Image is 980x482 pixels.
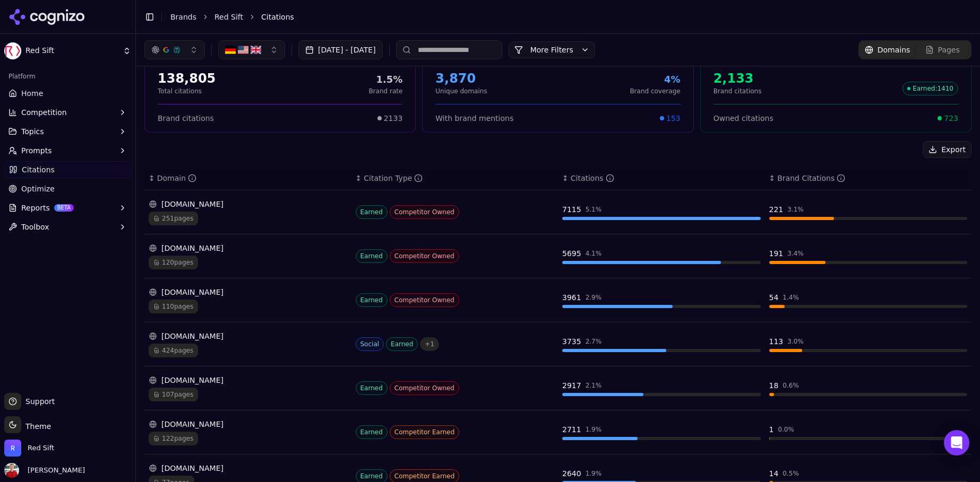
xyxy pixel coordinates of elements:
[562,468,581,479] div: 2640
[4,440,54,457] button: Open organization switcher
[420,337,439,351] span: + 1
[238,45,248,55] img: United States
[787,205,804,214] div: 3.1 %
[356,381,388,395] span: Earned
[356,337,384,351] span: Social
[4,85,131,102] a: Home
[923,141,972,158] button: Export
[4,42,21,59] img: Red Sift
[4,218,131,235] button: Toolbox
[364,173,423,183] div: Citation Type
[356,205,388,219] span: Earned
[149,287,347,297] div: [DOMAIN_NAME]
[713,113,773,124] span: Owned citations
[225,45,236,55] img: Germany
[777,173,845,183] div: Brand Citations
[769,204,784,215] div: 221
[386,337,418,351] span: Earned
[4,104,131,121] button: Competition
[4,199,131,216] button: ReportsBETA
[390,425,460,439] span: Competitor Earned
[4,142,131,159] button: Prompts
[251,45,261,55] img: United Kingdom
[170,13,196,21] a: Brands
[21,126,44,137] span: Topics
[4,440,21,457] img: Red Sift
[356,173,554,183] div: ↕Citation Type
[214,12,243,22] a: Red Sift
[368,87,402,95] p: Brand rate
[938,45,960,55] span: Pages
[783,381,799,390] div: 0.6 %
[21,145,52,156] span: Prompts
[769,336,784,347] div: 113
[21,396,55,407] span: Support
[509,41,595,58] button: More Filters
[54,204,74,212] span: BETA
[298,40,383,59] button: [DATE] - [DATE]
[787,249,804,258] div: 3.4 %
[769,468,779,479] div: 14
[944,113,958,124] span: 723
[158,87,216,95] p: Total citations
[586,293,602,302] div: 2.9 %
[558,166,765,190] th: totalCitationCount
[666,113,681,124] span: 153
[149,388,198,401] span: 107 pages
[4,68,131,85] div: Platform
[149,243,347,253] div: [DOMAIN_NAME]
[149,375,347,385] div: [DOMAIN_NAME]
[765,166,972,190] th: brandCitationCount
[158,113,214,124] span: Brand citations
[149,344,198,357] span: 424 pages
[149,463,347,474] div: [DOMAIN_NAME]
[562,336,581,347] div: 3735
[562,248,581,259] div: 5695
[562,424,581,435] div: 2711
[586,425,602,434] div: 1.9 %
[586,469,602,478] div: 1.9 %
[25,46,118,56] span: Red Sift
[21,88,43,99] span: Home
[261,12,294,22] span: Citations
[435,113,513,124] span: With brand mentions
[149,199,347,209] div: [DOMAIN_NAME]
[390,205,459,219] span: Competitor Owned
[356,293,388,307] span: Earned
[149,256,198,269] span: 120 pages
[149,173,347,183] div: ↕Domain
[390,381,459,395] span: Competitor Owned
[368,72,402,87] div: 1.5%
[713,87,762,95] p: Brand citations
[586,205,602,214] div: 5.1 %
[778,425,794,434] div: 0.0 %
[170,12,950,22] nav: breadcrumb
[149,331,347,341] div: [DOMAIN_NAME]
[4,463,19,478] img: Jack Lilley
[586,381,602,390] div: 2.1 %
[356,249,388,263] span: Earned
[4,123,131,140] button: Topics
[390,293,459,307] span: Competitor Owned
[28,443,54,453] span: Red Sift
[149,432,198,445] span: 122 pages
[158,70,216,87] div: 138,805
[562,173,761,183] div: ↕Citations
[630,87,680,95] p: Brand coverage
[4,161,131,178] a: Citations
[562,292,581,303] div: 3961
[630,72,680,87] div: 4%
[783,293,799,302] div: 1.4 %
[21,422,51,431] span: Theme
[944,430,969,455] div: Open Intercom Messenger
[21,107,67,118] span: Competition
[769,292,779,303] div: 54
[769,173,968,183] div: ↕Brand Citations
[21,222,49,232] span: Toolbox
[22,164,55,175] span: Citations
[356,425,388,439] span: Earned
[157,173,196,183] div: Domain
[384,113,403,124] span: 2133
[586,337,602,346] div: 2.7 %
[144,166,351,190] th: domain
